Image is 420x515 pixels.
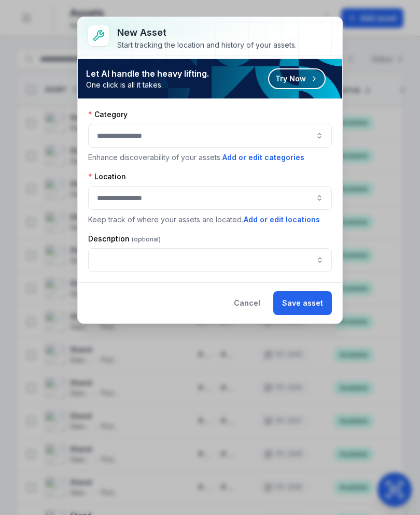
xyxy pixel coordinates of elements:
[273,291,332,315] button: Save asset
[222,152,305,163] button: Add or edit categories
[86,80,209,90] span: One click is all it takes.
[88,109,128,120] label: Category
[88,214,332,225] p: Keep track of where your assets are located.
[268,68,326,89] button: Try Now
[88,234,161,244] label: Description
[88,152,332,163] p: Enhance discoverability of your assets.
[88,171,126,182] label: Location
[243,214,320,225] button: Add or edit locations
[86,67,209,80] strong: Let AI handle the heavy lifting.
[117,25,297,40] h3: New asset
[88,248,332,272] input: asset-add:description-label
[225,291,269,315] button: Cancel
[117,40,297,50] div: Start tracking the location and history of your assets.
